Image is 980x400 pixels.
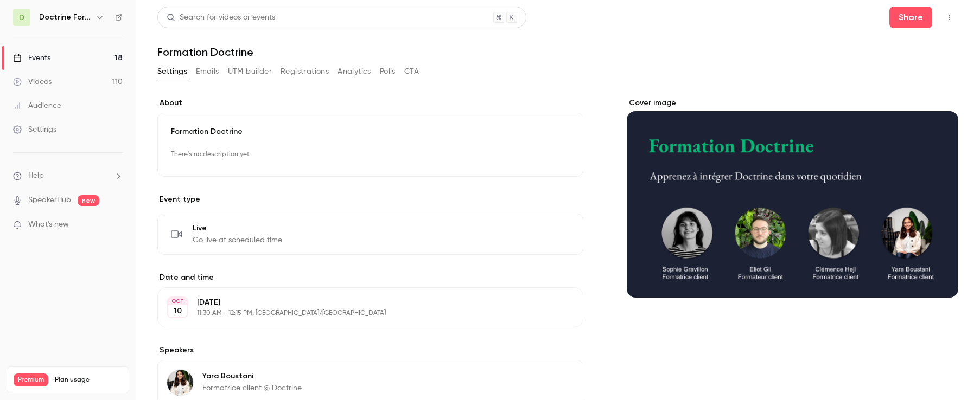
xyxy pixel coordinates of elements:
span: What's new [28,219,69,230]
button: Settings [157,63,187,80]
span: new [78,195,99,206]
button: Emails [196,63,219,80]
button: Analytics [338,63,371,80]
span: Plan usage [55,376,122,384]
p: [DATE] [197,297,526,308]
label: Cover image [627,98,958,108]
button: UTM builder [228,63,272,80]
a: SpeakerHub [28,195,71,206]
img: Yara Boustani [167,370,193,396]
p: Formatrice client @ Doctrine [202,383,302,393]
p: Event type [157,194,583,205]
p: Yara Boustani [202,371,302,382]
p: Formation Doctrine [171,126,570,137]
span: Go live at scheduled time [193,235,282,246]
div: Search for videos or events [167,12,275,23]
button: Polls [380,63,396,80]
div: OCT [168,298,187,305]
label: Date and time [157,272,583,283]
button: Registrations [281,63,329,80]
div: Audience [13,100,61,111]
div: Settings [13,124,56,135]
label: About [157,98,583,108]
div: Events [13,53,50,63]
span: Live [193,223,282,234]
span: D [19,12,24,23]
iframe: Noticeable Trigger [110,220,123,230]
li: help-dropdown-opener [13,170,123,182]
p: There's no description yet [171,146,570,163]
span: Premium [14,373,48,386]
section: Cover image [627,98,958,298]
h6: Doctrine Formation Avocats [39,12,91,23]
p: 10 [174,306,182,317]
button: CTA [404,63,419,80]
div: Videos [13,76,52,87]
button: Share [889,7,932,28]
label: Speakers [157,345,583,356]
span: Help [28,170,44,182]
p: 11:30 AM - 12:15 PM, [GEOGRAPHIC_DATA]/[GEOGRAPHIC_DATA] [197,309,526,318]
h1: Formation Doctrine [157,46,958,59]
